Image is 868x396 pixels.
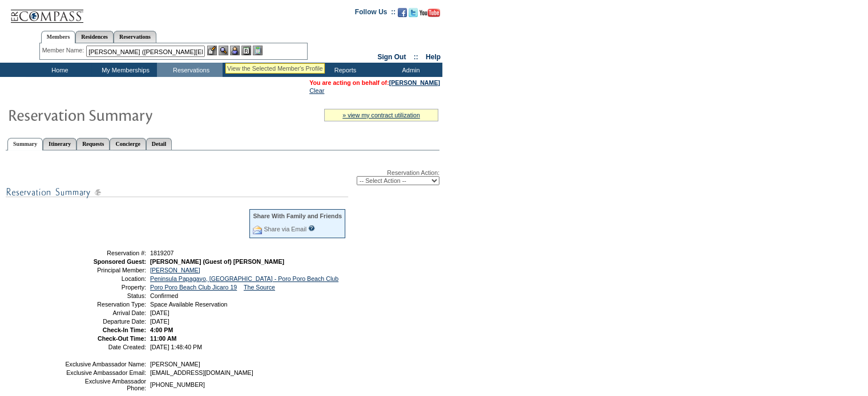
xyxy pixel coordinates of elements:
[241,46,251,55] img: Reservations
[150,326,173,333] span: 4:00 PM
[150,335,176,342] span: 11:00 AM
[43,138,76,150] a: Itinerary
[103,326,146,333] strong: Check-In Time:
[414,53,418,61] span: ::
[150,267,200,273] a: [PERSON_NAME]
[41,31,76,43] a: Members
[150,250,174,256] span: 1819207
[309,79,440,86] font: You are acting on behalf of:
[150,381,205,388] span: [PHONE_NUMBER]
[311,63,377,77] td: Reports
[409,8,418,17] img: Follow us on Twitter
[355,7,395,21] td: Follow Us ::
[150,292,178,299] span: Confirmed
[398,11,407,18] a: Become our fan on Facebook
[227,65,323,72] div: View the Selected Member's Profile
[6,185,348,199] img: subTtlResSummary.gif
[64,284,146,291] td: Property:
[398,8,407,17] img: Become our fan on Facebook
[110,138,146,150] a: Concierge
[308,225,315,231] input: What is this?
[230,46,240,55] img: Impersonate
[244,284,275,291] a: The Source
[64,267,146,273] td: Principal Member:
[309,87,324,94] a: Clear
[264,226,306,232] a: Share via Email
[64,344,146,350] td: Date Created:
[150,309,169,316] span: [DATE]
[98,335,146,342] strong: Check-Out Time:
[91,63,157,77] td: My Memberships
[426,53,441,61] a: Help
[64,369,146,376] td: Exclusive Ambassador Email:
[7,103,236,126] img: Reservaton Summary
[409,11,418,18] a: Follow us on Twitter
[64,301,146,308] td: Reservation Type:
[64,250,146,256] td: Reservation #:
[150,284,237,291] a: Poro Poro Beach Club Jicaro 19
[150,361,200,368] span: [PERSON_NAME]
[64,275,146,282] td: Location:
[377,53,406,61] a: Sign Out
[150,318,169,325] span: [DATE]
[150,369,253,376] span: [EMAIL_ADDRESS][DOMAIN_NAME]
[157,63,223,77] td: Reservations
[64,292,146,299] td: Status:
[207,46,217,55] img: b_edit.gif
[64,361,146,368] td: Exclusive Ambassador Name:
[64,378,146,391] td: Exclusive Ambassador Phone:
[150,275,338,282] a: Peninsula Papagayo, [GEOGRAPHIC_DATA] - Poro Poro Beach Club
[253,213,342,219] div: Share With Family and Friends
[419,11,440,18] a: Subscribe to our YouTube Channel
[219,46,228,55] img: View
[42,46,86,55] div: Member Name:
[76,138,110,150] a: Requests
[389,79,440,86] a: [PERSON_NAME]
[419,9,440,17] img: Subscribe to our YouTube Channel
[150,258,284,265] span: [PERSON_NAME] (Guest of) [PERSON_NAME]
[26,63,91,77] td: Home
[342,112,420,119] a: » view my contract utilization
[223,63,311,77] td: Vacation Collection
[253,46,263,55] img: b_calculator.gif
[6,169,439,185] div: Reservation Action:
[64,318,146,325] td: Departure Date:
[146,138,172,150] a: Detail
[150,301,227,308] span: Space Available Reservation
[114,31,156,43] a: Reservations
[377,63,442,77] td: Admin
[64,309,146,316] td: Arrival Date:
[150,344,202,350] span: [DATE] 1:48:40 PM
[7,138,43,150] a: Summary
[94,258,146,265] strong: Sponsored Guest:
[75,31,114,43] a: Residences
